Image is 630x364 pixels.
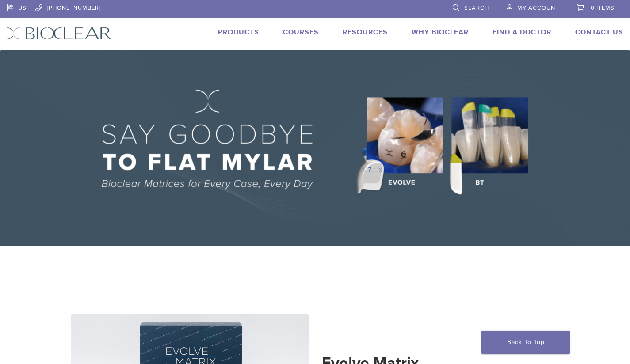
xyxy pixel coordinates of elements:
[481,331,570,354] a: Back To Top
[591,4,615,11] span: 0 items
[283,28,319,37] a: Courses
[575,28,623,37] a: Contact Us
[343,28,388,37] a: Resources
[493,28,551,37] a: Find A Doctor
[218,28,259,37] a: Products
[464,4,489,11] span: Search
[517,4,559,11] span: My Account
[412,28,469,37] a: Why Bioclear
[7,27,111,40] img: Bioclear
